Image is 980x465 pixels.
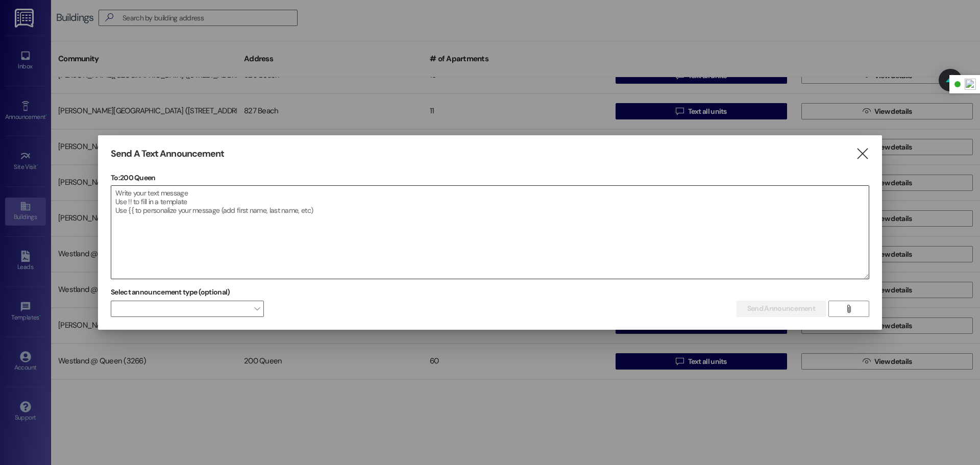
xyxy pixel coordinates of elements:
span: Send Announcement [747,303,815,314]
button: Send Announcement [737,301,826,317]
i:  [845,305,852,313]
i:  [855,149,869,159]
label: Select announcement type (optional) [111,284,230,300]
h3: Send A Text Announcement [111,148,224,160]
p: To: 200 Queen [111,173,869,183]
